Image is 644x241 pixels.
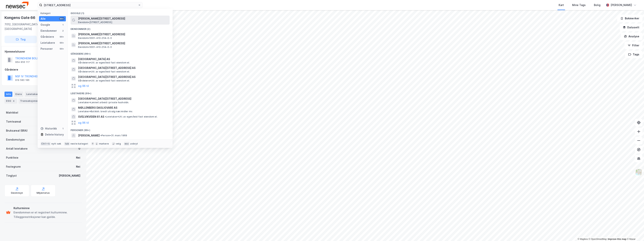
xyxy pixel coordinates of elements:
[6,146,28,151] div: Antall leietakere
[15,61,30,64] div: 964 856 117
[6,173,17,178] div: Tinglyst
[14,206,80,210] div: Kulturminne
[78,75,168,79] span: [GEOGRAPHIC_DATA][STREET_ADDRESS] AS
[611,3,632,7] div: [PERSON_NAME]
[41,41,55,45] div: Leietakere
[78,21,112,24] span: Eiendom • [STREET_ADDRESS]
[625,223,644,241] div: Kontrollprogram for chat
[6,128,28,133] div: Bruksareal (BRA)
[42,2,138,8] input: Søk på adresse, matrikkel, gårdeiere, leietakere eller personer
[594,3,600,7] div: Bolig
[68,126,173,133] div: Personer (99+)
[76,155,80,160] div: Nei
[61,23,64,26] div: 1
[99,142,109,145] div: markere
[11,191,23,194] div: Geoinnsyn
[41,35,54,39] div: Gårdeiere
[625,51,642,58] button: Tags
[625,223,644,241] iframe: Chat Widget
[589,238,607,240] a: OpenStreetMap
[624,42,642,49] button: Filter
[78,146,80,151] div: 0
[5,67,82,72] div: Gårdeiere
[78,66,168,70] span: [GEOGRAPHIC_DATA][STREET_ADDRESS] AS
[68,25,173,31] div: Eiendommer (2)
[78,61,130,64] span: Gårdeiere • Utl. av egen/leid fast eiendom el.
[116,142,121,145] div: velg
[41,47,53,51] div: Personer
[14,92,23,97] div: Eiere
[78,16,168,21] span: [PERSON_NAME][STREET_ADDRESS]
[45,132,64,137] div: Delete history
[64,142,70,146] div: tab
[78,139,100,144] span: [PERSON_NAME]
[61,29,64,32] div: 2
[51,142,61,145] div: nytt søk
[130,142,138,145] div: avbryt
[559,3,564,7] div: Kart
[78,37,112,40] span: Eiendom • 5001-410-254-0-0
[78,46,112,49] span: Eiendom • 5001-410-254-0-0
[78,110,133,113] span: Leietaker • Butikkh. bredt utvalg nær.midler mv.
[15,79,29,82] div: 919 580 186
[5,49,82,54] div: Hjemmelshaver
[78,133,100,138] span: [PERSON_NAME]
[608,238,626,240] a: Improve this map
[6,164,21,169] div: Festegrunn
[578,238,588,240] a: Mapbox
[78,41,168,46] span: [PERSON_NAME][STREET_ADDRESS]
[68,89,173,96] div: Leietakere (99+)
[5,98,17,104] div: ESG
[41,29,57,33] div: Eiendommer
[61,127,64,130] div: 1
[59,35,64,38] div: 99+
[59,41,64,44] div: 99+
[6,155,18,160] div: Punktleie
[6,119,21,124] div: Tomteareal
[78,84,89,88] button: og 96 til
[78,70,130,73] span: Gårdeiere • Utl. av egen/leid fast eiendom el.
[14,210,80,219] div: Eiendommen er et registrert kulturminne. Tilleggsrestriksjoner kan gjelde.
[78,101,129,104] span: Leietaker • Lønnet arbeid i private husholdn.
[41,126,57,131] div: Historikk
[105,115,157,118] span: Leietaker • Utl. av egen/leid fast eiendom el.
[5,92,12,97] div: Info
[78,105,168,110] span: MØLLENBERG DAGLIGVARE AS
[100,134,127,137] span: Person • 31. mars 1969
[71,142,88,145] div: neste kategori
[59,47,64,50] div: 99+
[105,115,106,118] span: •
[41,23,50,27] div: Google
[68,9,173,16] div: Google (1)
[572,3,586,7] div: Mine Tags
[124,142,130,146] div: esc
[12,99,16,103] div: 4
[41,12,66,15] div: Kategori
[68,49,173,56] div: Gårdeiere (99+)
[5,15,36,21] div: Kongens Gate 66
[19,98,44,104] div: Transaksjoner
[78,79,130,82] span: Gårdeiere • Utl. av egen/leid fast eiendom el.
[78,120,89,125] button: og 96 til
[59,17,64,20] div: 99+
[78,96,168,101] span: [GEOGRAPHIC_DATA][STREET_ADDRESS]
[620,24,642,31] button: Datasett
[617,15,642,22] button: Bokmerker
[6,2,29,8] img: newsec-logo.f6e21ccffca1b3a03d2d.png
[78,57,168,61] span: [GEOGRAPHIC_DATA] AS
[25,92,41,97] div: Leietakere
[59,173,80,178] div: [PERSON_NAME]
[100,134,102,137] span: •
[78,32,168,37] span: [PERSON_NAME][STREET_ADDRESS]
[37,191,50,194] div: Miljøstatus
[76,164,80,169] div: Nei
[5,22,52,31] div: 7012, [GEOGRAPHIC_DATA], [GEOGRAPHIC_DATA]
[78,114,104,119] span: SVELVIKVEIEN 61 AS
[621,33,642,40] button: Analyse
[635,169,642,176] img: Z
[5,36,37,43] button: Tag
[6,137,25,142] div: Eiendomstype
[41,142,51,146] div: Ctrl + k
[41,17,46,21] div: Alle
[6,110,18,115] div: Matrikkel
